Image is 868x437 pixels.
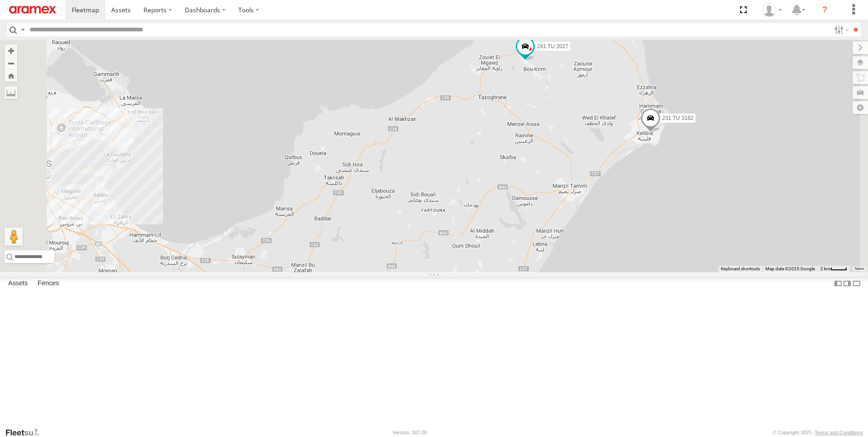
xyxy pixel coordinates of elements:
a: Visit our Website [5,428,47,437]
label: Search Filter Options [831,23,850,36]
button: Zoom in [5,45,17,57]
span: 241 TU 2027 [537,43,568,49]
div: Version: 307.00 [393,430,427,435]
span: 231 TU 3162 [662,114,694,121]
label: Map Settings [853,101,868,114]
a: Terms (opens in new tab) [854,267,864,271]
label: Dock Summary Table to the Right [843,277,852,290]
div: Zied Bensalem [759,3,785,17]
label: Search Query [19,23,26,36]
label: Fences [33,277,64,290]
span: 2 km [820,266,830,271]
label: Dock Summary Table to the Left [833,277,843,290]
button: Zoom Home [5,70,17,82]
a: Terms and Conditions [815,430,863,435]
span: Map data ©2025 Google [765,266,815,271]
button: Keyboard shortcuts [721,266,760,272]
i: ? [818,3,832,17]
img: aramex-logo.svg [9,6,56,14]
label: Assets [4,277,32,290]
div: © Copyright 2025 - [773,430,863,435]
label: Measure [5,86,17,99]
button: Zoom out [5,57,17,70]
label: Hide Summary Table [852,277,861,290]
button: Map Scale: 2 km per 33 pixels [818,266,850,272]
button: Drag Pegman onto the map to open Street View [5,228,23,246]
